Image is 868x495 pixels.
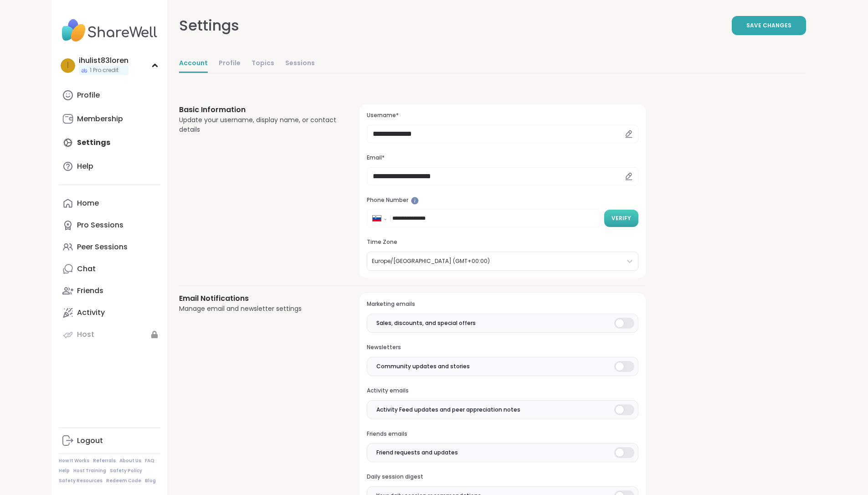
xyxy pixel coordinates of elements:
a: Chat [59,258,160,280]
a: Safety Policy [110,468,142,474]
a: Account [179,55,208,73]
h3: Activity emails [367,387,638,395]
a: Referrals [93,458,116,464]
iframe: Spotlight [411,197,419,205]
a: Logout [59,430,160,452]
div: Friends [77,286,103,296]
div: Host [77,330,94,340]
div: Peer Sessions [77,242,128,252]
a: Pro Sessions [59,214,160,236]
h3: Daily session digest [367,473,638,481]
h3: Phone Number [367,196,638,204]
h3: Basic Information [179,104,338,115]
span: Friend requests and updates [376,449,458,457]
a: Safety Resources [59,478,103,484]
a: Sessions [285,55,315,73]
a: Blog [145,478,156,484]
div: Update your username, display name, or contact details [179,115,338,134]
div: Home [77,198,99,208]
a: Activity [59,302,160,324]
a: Host Training [73,468,106,474]
div: Chat [77,264,96,274]
span: Community updates and stories [376,362,470,371]
a: Profile [59,84,160,106]
h3: Time Zone [367,238,638,246]
a: Membership [59,108,160,130]
a: Peer Sessions [59,236,160,258]
div: Help [77,161,93,171]
div: Activity [77,308,105,318]
button: Save Changes [732,16,806,35]
h3: Newsletters [367,344,638,351]
h3: Friends emails [367,430,638,438]
a: How It Works [59,458,89,464]
span: i [67,60,69,72]
h3: Username* [367,112,638,119]
a: Host [59,324,160,345]
span: Sales, discounts, and special offers [376,319,476,327]
a: Topics [252,55,274,73]
div: Profile [77,90,100,100]
a: Help [59,155,160,177]
h3: Marketing emails [367,300,638,308]
a: Redeem Code [106,478,141,484]
a: Home [59,192,160,214]
span: Save Changes [746,21,791,30]
span: Verify [611,214,631,222]
a: Help [59,468,70,474]
div: ihulist83loren [79,56,128,66]
h3: Email Notifications [179,293,338,304]
div: Logout [77,436,103,446]
div: Manage email and newsletter settings [179,304,338,314]
div: Settings [179,15,239,36]
a: About Us [119,458,141,464]
a: FAQ [145,458,154,464]
div: Pro Sessions [77,220,123,230]
span: Activity Feed updates and peer appreciation notes [376,406,520,414]
a: Profile [219,55,241,73]
button: Verify [604,210,638,227]
div: Membership [77,114,123,124]
a: Friends [59,280,160,302]
h3: Email* [367,154,638,162]
img: ShareWell Nav Logo [59,15,160,46]
span: 1 Pro credit [90,67,118,74]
